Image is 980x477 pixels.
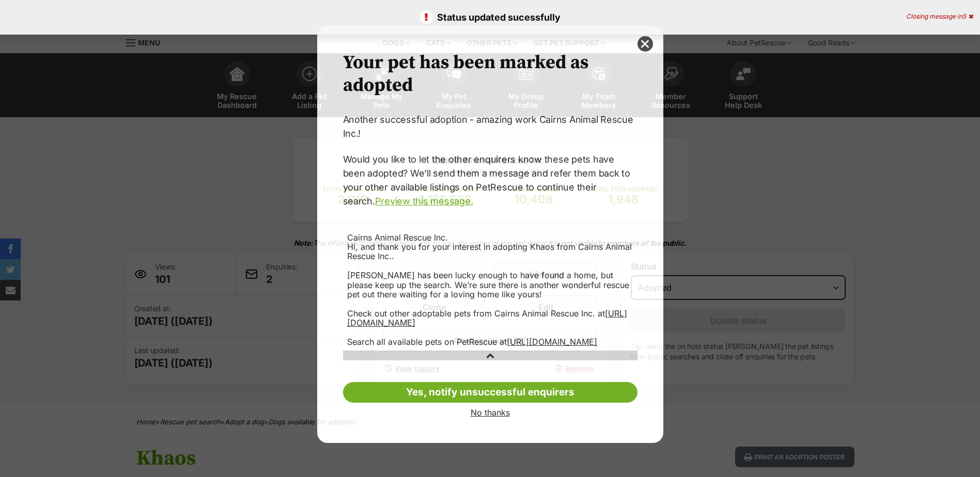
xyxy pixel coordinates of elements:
[637,36,653,52] button: close
[343,408,637,417] a: No thanks
[347,308,627,328] a: [URL][DOMAIN_NAME]
[375,196,473,206] a: Preview this message.
[906,13,973,20] div: Closing message in
[343,52,637,97] h2: Your pet has been marked as adopted
[962,12,966,20] span: 5
[343,152,637,208] p: Would you like to let the other enquirers know these pets have been adopted? We’ll send them a me...
[10,10,970,24] p: Status updated sucessfully
[507,337,597,347] a: [URL][DOMAIN_NAME]
[347,242,633,346] div: Hi, and thank you for your interest in adopting Khaos from Cairns Animal Rescue Inc.. [PERSON_NAM...
[343,382,637,403] a: Yes, notify unsuccessful enquirers
[343,113,637,140] p: Another successful adoption - amazing work Cairns Animal Rescue Inc.!
[347,232,448,243] span: Cairns Animal Rescue Inc.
